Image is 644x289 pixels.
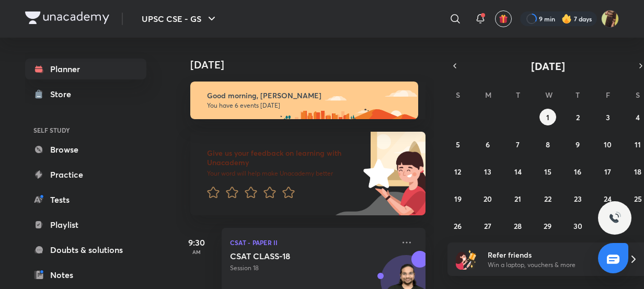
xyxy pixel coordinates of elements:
[25,164,146,185] a: Practice
[576,140,580,149] abbr: October 9, 2025
[230,236,394,249] p: CSAT - Paper II
[634,167,641,177] abbr: October 18, 2025
[606,90,610,100] abbr: Friday
[539,109,556,125] button: October 1, 2025
[539,163,556,180] button: October 15, 2025
[25,11,109,27] a: Company Logo
[636,90,640,100] abbr: Saturday
[462,59,634,73] button: [DATE]
[539,136,556,153] button: October 8, 2025
[604,140,612,149] abbr: October 10, 2025
[25,214,146,235] a: Playlist
[25,84,146,105] a: Store
[539,217,556,234] button: October 29, 2025
[328,132,425,215] img: feedback_image
[608,212,621,224] img: ttu
[601,10,619,28] img: Uma Kumari Rajput
[207,101,409,110] p: You have 6 events [DATE]
[454,221,462,231] abbr: October 26, 2025
[576,90,580,100] abbr: Thursday
[207,148,360,167] h6: Give us your feedback on learning with Unacademy
[516,140,520,149] abbr: October 7, 2025
[544,167,551,177] abbr: October 15, 2025
[135,8,224,29] button: UPSC CSE - GS
[25,11,109,24] img: Company Logo
[514,221,522,231] abbr: October 28, 2025
[207,169,360,178] p: Your word will help make Unacademy better
[190,59,436,71] h4: [DATE]
[546,140,550,149] abbr: October 8, 2025
[604,194,612,204] abbr: October 24, 2025
[25,189,146,210] a: Tests
[544,221,551,231] abbr: October 29, 2025
[600,109,616,125] button: October 3, 2025
[25,264,146,285] a: Notes
[576,112,580,122] abbr: October 2, 2025
[450,190,466,207] button: October 19, 2025
[454,167,461,177] abbr: October 12, 2025
[484,194,492,204] abbr: October 20, 2025
[539,190,556,207] button: October 22, 2025
[604,167,611,177] abbr: October 17, 2025
[485,90,491,100] abbr: Monday
[456,140,460,149] abbr: October 5, 2025
[25,139,146,160] a: Browse
[574,194,582,204] abbr: October 23, 2025
[569,217,586,234] button: October 30, 2025
[25,239,146,260] a: Doubts & solutions
[190,82,418,119] img: morning
[207,91,409,100] h6: Good morning, [PERSON_NAME]
[454,194,462,204] abbr: October 19, 2025
[25,121,146,139] h6: SELF STUDY
[50,88,77,100] div: Store
[546,112,549,122] abbr: October 1, 2025
[450,163,466,180] button: October 12, 2025
[479,217,496,234] button: October 27, 2025
[479,190,496,207] button: October 20, 2025
[561,14,572,24] img: streak
[25,59,146,79] a: Planner
[486,140,490,149] abbr: October 6, 2025
[544,194,551,204] abbr: October 22, 2025
[510,190,526,207] button: October 21, 2025
[573,221,582,231] abbr: October 30, 2025
[510,136,526,153] button: October 7, 2025
[484,167,491,177] abbr: October 13, 2025
[574,167,581,177] abbr: October 16, 2025
[545,90,553,100] abbr: Wednesday
[484,221,491,231] abbr: October 27, 2025
[634,194,642,204] abbr: October 25, 2025
[456,90,460,100] abbr: Sunday
[516,90,520,100] abbr: Tuesday
[479,136,496,153] button: October 6, 2025
[635,140,641,149] abbr: October 11, 2025
[606,112,610,122] abbr: October 3, 2025
[569,109,586,125] button: October 2, 2025
[514,194,521,204] abbr: October 21, 2025
[569,136,586,153] button: October 9, 2025
[456,249,477,270] img: referral
[569,163,586,180] button: October 16, 2025
[230,263,394,273] p: Session 18
[600,136,616,153] button: October 10, 2025
[499,14,508,24] img: avatar
[531,59,565,73] span: [DATE]
[510,163,526,180] button: October 14, 2025
[514,167,522,177] abbr: October 14, 2025
[488,249,616,260] h6: Refer friends
[176,236,217,249] h5: 9:30
[636,112,640,122] abbr: October 4, 2025
[495,10,512,27] button: avatar
[176,249,217,255] p: AM
[230,251,360,261] h5: CSAT CLASS-18
[488,260,616,270] p: Win a laptop, vouchers & more
[450,136,466,153] button: October 5, 2025
[510,217,526,234] button: October 28, 2025
[479,163,496,180] button: October 13, 2025
[450,217,466,234] button: October 26, 2025
[569,190,586,207] button: October 23, 2025
[600,163,616,180] button: October 17, 2025
[600,190,616,207] button: October 24, 2025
